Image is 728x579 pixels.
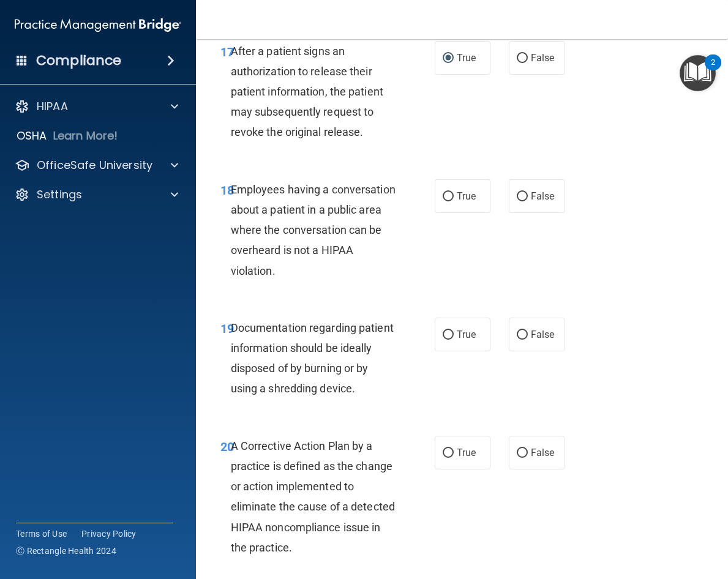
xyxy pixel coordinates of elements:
[517,449,528,458] input: False
[443,331,454,340] input: True
[516,492,713,541] iframe: Drift Widget Chat Controller
[53,129,118,143] p: Learn More!
[220,321,234,336] span: 19
[517,331,528,340] input: False
[531,190,555,202] span: False
[443,54,454,63] input: True
[36,52,121,69] h4: Compliance
[15,158,178,173] a: OfficeSafe University
[711,62,715,78] div: 2
[231,439,395,554] span: A Corrective Action Plan by a practice is defined as the change or action implemented to eliminat...
[443,449,454,458] input: True
[15,187,178,202] a: Settings
[531,52,555,64] span: False
[37,158,152,173] p: OfficeSafe University
[531,447,555,458] span: False
[457,447,476,458] span: True
[220,439,234,454] span: 20
[517,54,528,63] input: False
[37,187,82,202] p: Settings
[443,192,454,201] input: True
[680,55,716,91] button: Open Resource Center, 2 new notifications
[231,45,383,139] span: After a patient signs an authorization to release their patient information, the patient may subs...
[16,545,116,557] span: Ⓒ Rectangle Health 2024
[16,528,67,540] a: Terms of Use
[457,329,476,340] span: True
[231,183,396,277] span: Employees having a conversation about a patient in a public area where the conversation can be ov...
[231,321,394,395] span: Documentation regarding patient information should be ideally disposed of by burning or by using ...
[220,45,234,59] span: 17
[15,99,178,114] a: HIPAA
[457,190,476,202] span: True
[15,13,181,37] img: PMB logo
[517,192,528,201] input: False
[37,99,68,114] p: HIPAA
[81,528,137,540] a: Privacy Policy
[457,52,476,64] span: True
[17,129,47,143] p: OSHA
[220,183,234,198] span: 18
[531,329,555,340] span: False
